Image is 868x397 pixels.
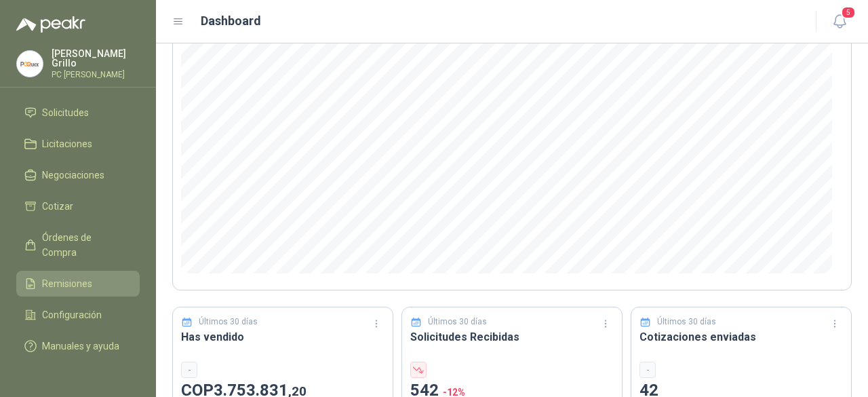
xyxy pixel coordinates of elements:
[16,131,140,157] a: Licitaciones
[42,105,89,120] span: Solicitudes
[17,51,43,77] img: Company Logo
[16,16,85,33] img: Logo peakr
[16,333,140,359] a: Manuales y ayuda
[428,316,487,328] p: Últimos 30 días
[639,362,656,378] div: -
[42,339,119,354] span: Manuales y ayuda
[16,271,140,297] a: Remisiones
[639,328,843,345] h3: Cotizaciones enviadas
[52,49,140,68] p: [PERSON_NAME] Grillo
[841,6,856,19] span: 5
[16,302,140,328] a: Configuración
[827,10,852,34] button: 5
[181,328,384,345] h3: Has vendido
[52,71,140,79] p: PC [PERSON_NAME]
[16,100,140,126] a: Solicitudes
[42,136,92,151] span: Licitaciones
[16,225,140,265] a: Órdenes de Compra
[42,230,127,260] span: Órdenes de Compra
[42,168,104,183] span: Negociaciones
[42,276,92,291] span: Remisiones
[201,12,261,31] h1: Dashboard
[657,316,716,328] p: Últimos 30 días
[16,193,140,219] a: Cotizar
[199,316,258,328] p: Últimos 30 días
[410,328,614,345] h3: Solicitudes Recibidas
[42,307,102,322] span: Configuración
[42,199,73,214] span: Cotizar
[16,162,140,188] a: Negociaciones
[181,362,197,378] div: -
